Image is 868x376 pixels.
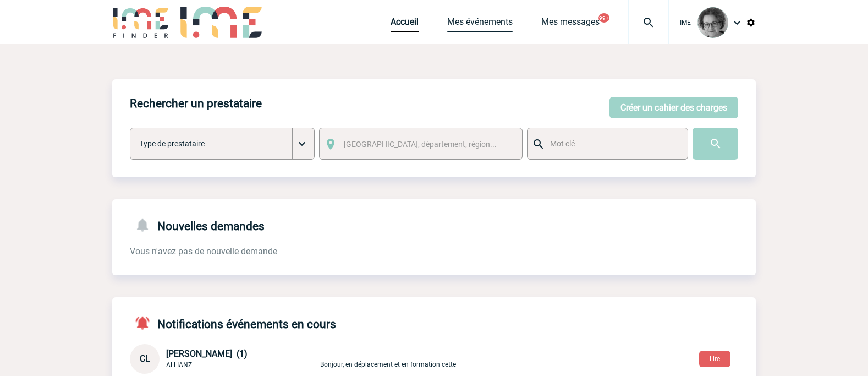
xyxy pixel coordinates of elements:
[344,140,497,149] span: [GEOGRAPHIC_DATA], département, région...
[134,315,157,331] img: notifications-active-24-px-r.png
[130,217,265,233] h4: Nouvelles demandes
[134,217,157,233] img: notifications-24-px-g.png
[690,353,739,363] a: Lire
[447,17,513,32] a: Mes événements
[130,344,315,374] div: Conversation privée : Client - Agence
[598,13,609,23] button: 99+
[391,17,419,32] a: Accueil
[140,353,150,364] span: CL
[130,353,575,363] a: CL [PERSON_NAME] (1) ALLIANZ Bonjour, en déplacement et en formation cette
[547,137,678,151] input: Mot clé
[697,7,728,38] img: 101028-0.jpg
[130,315,336,331] h4: Notifications événements en cours
[166,361,192,369] span: ALLIANZ
[166,348,248,359] span: [PERSON_NAME] (1)
[680,19,691,26] span: IME
[693,128,738,160] input: Submit
[541,17,600,32] a: Mes messages
[317,350,575,368] p: Bonjour, en déplacement et en formation cette
[112,7,169,38] img: IME-Finder
[699,351,730,367] button: Lire
[130,246,277,257] span: Vous n'avez pas de nouvelle demande
[130,97,262,110] h4: Rechercher un prestataire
